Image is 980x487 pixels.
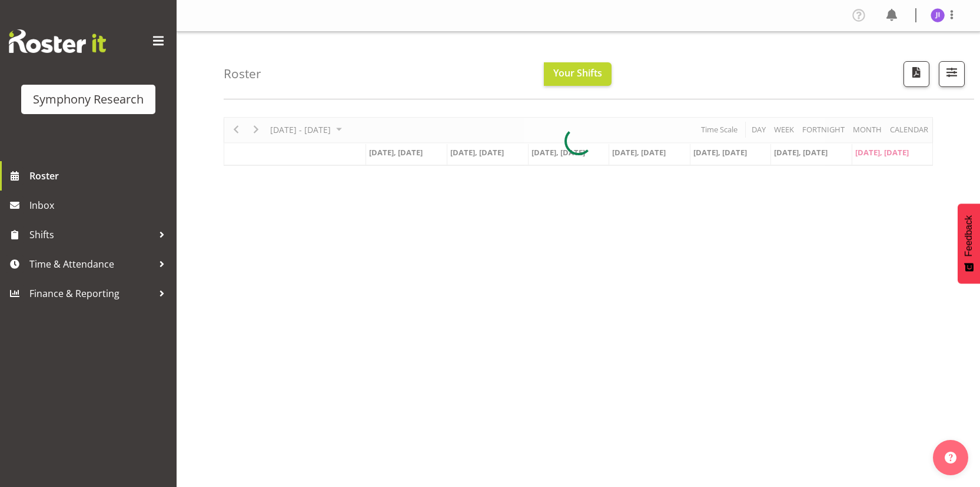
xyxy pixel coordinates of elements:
[29,196,171,214] span: Inbox
[9,29,106,53] img: Rosterit website logo
[29,167,171,185] span: Roster
[931,8,945,22] img: jonathan-isidoro5583.jpg
[33,91,144,108] div: Symphony Research
[958,204,980,283] button: Feedback - Show survey
[939,61,965,87] button: Filter Shifts
[29,255,153,273] span: Time & Attendance
[945,452,956,463] img: help-xxl-2.png
[29,226,153,243] span: Shifts
[544,62,612,86] button: Your Shifts
[964,215,974,256] span: Feedback
[553,66,602,79] span: Your Shifts
[903,61,929,87] button: Download a PDF of the roster according to the set date range.
[29,285,153,302] span: Finance & Reporting
[224,67,261,81] h4: Roster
